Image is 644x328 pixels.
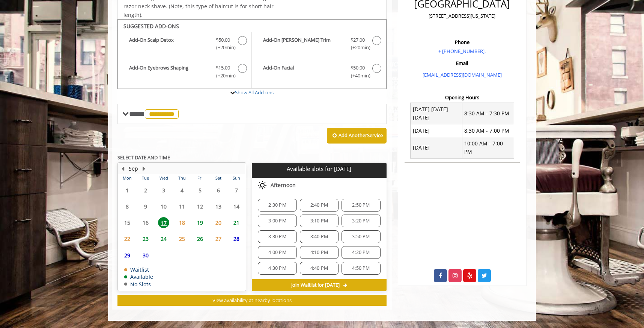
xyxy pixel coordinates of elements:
[310,234,328,240] span: 3:40 PM
[122,233,133,244] span: 22
[173,231,191,247] td: Select day25
[136,174,154,182] th: Tue
[411,103,462,124] td: [DATE] [DATE] [DATE]
[268,234,286,240] span: 3:30 PM
[263,64,343,80] b: Add-On Facial
[258,181,267,190] img: afternoon slots
[406,60,518,66] h3: Email
[268,249,286,255] span: 4:00 PM
[327,128,387,144] button: Add AnotherService
[310,265,328,271] span: 4:40 PM
[216,64,230,72] span: $15.00
[227,231,246,247] td: Select day28
[117,19,387,89] div: The Made Man Haircut Add-onS
[342,199,380,212] div: 2:50 PM
[291,282,340,288] span: Join Waitlist for [DATE]
[339,132,383,139] b: Add Another Service
[129,165,138,173] button: Sep
[300,262,339,275] div: 4:40 PM
[191,231,209,247] td: Select day26
[423,71,502,78] a: [EMAIL_ADDRESS][DOMAIN_NAME]
[158,217,169,228] span: 17
[136,247,154,263] td: Select day30
[123,23,179,30] b: SUGGESTED ADD-ONS
[258,230,296,243] div: 3:30 PM
[462,103,514,124] td: 8:30 AM - 7:30 PM
[124,267,153,272] td: Waitlist
[352,218,370,224] span: 3:20 PM
[411,124,462,137] td: [DATE]
[352,202,370,208] span: 2:50 PM
[255,166,383,172] p: Available slots for [DATE]
[212,72,234,80] span: (+20min )
[256,36,382,54] label: Add-On Beard Trim
[129,64,208,80] b: Add-On Eyebrows Shaping
[212,297,292,304] span: View availability at nearby locations
[342,215,380,227] div: 3:20 PM
[194,217,206,228] span: 19
[271,182,296,188] span: Afternoon
[258,215,296,227] div: 3:00 PM
[405,95,520,100] h3: Opening Hours
[209,174,227,182] th: Sat
[191,174,209,182] th: Fri
[438,48,486,54] a: + [PHONE_NUMBER].
[411,137,462,159] td: [DATE]
[462,124,514,137] td: 8:30 AM - 7:00 PM
[227,174,246,182] th: Sun
[176,233,188,244] span: 25
[352,234,370,240] span: 3:50 PM
[120,165,126,173] button: Previous Month
[342,246,380,259] div: 4:20 PM
[124,274,153,280] td: Available
[263,36,343,52] b: Add-On [PERSON_NAME] Trim
[141,165,147,173] button: Next Month
[158,233,169,244] span: 24
[140,233,151,244] span: 23
[235,89,274,96] a: Show All Add-ons
[155,174,173,182] th: Wed
[118,247,136,263] td: Select day29
[176,217,188,228] span: 18
[268,265,286,271] span: 4:30 PM
[462,137,514,159] td: 10:00 AM - 7:00 PM
[173,174,191,182] th: Thu
[155,231,173,247] td: Select day24
[351,64,365,72] span: $50.00
[122,64,248,82] label: Add-On Eyebrows Shaping
[342,262,380,275] div: 4:50 PM
[231,217,242,228] span: 21
[118,231,136,247] td: Select day22
[213,233,224,244] span: 27
[351,36,365,44] span: $27.00
[352,249,370,255] span: 4:20 PM
[216,36,230,44] span: $50.00
[346,72,369,80] span: (+40min )
[155,215,173,231] td: Select day17
[300,246,339,259] div: 4:10 PM
[258,262,296,275] div: 4:30 PM
[213,217,224,228] span: 20
[117,154,170,161] b: SELECT DATE AND TIME
[227,215,246,231] td: Select day21
[300,199,339,212] div: 2:40 PM
[300,215,339,227] div: 3:10 PM
[136,231,154,247] td: Select day23
[406,39,518,45] h3: Phone
[129,36,208,52] b: Add-On Scalp Detox
[268,202,286,208] span: 2:30 PM
[124,281,153,287] td: No Slots
[406,12,518,20] p: [STREET_ADDRESS][US_STATE]
[122,250,133,261] span: 29
[346,44,369,51] span: (+20min )
[342,230,380,243] div: 3:50 PM
[310,202,328,208] span: 2:40 PM
[209,215,227,231] td: Select day20
[194,233,206,244] span: 26
[212,44,234,51] span: (+20min )
[310,218,328,224] span: 3:10 PM
[256,64,382,82] label: Add-On Facial
[209,231,227,247] td: Select day27
[310,249,328,255] span: 4:10 PM
[231,233,242,244] span: 28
